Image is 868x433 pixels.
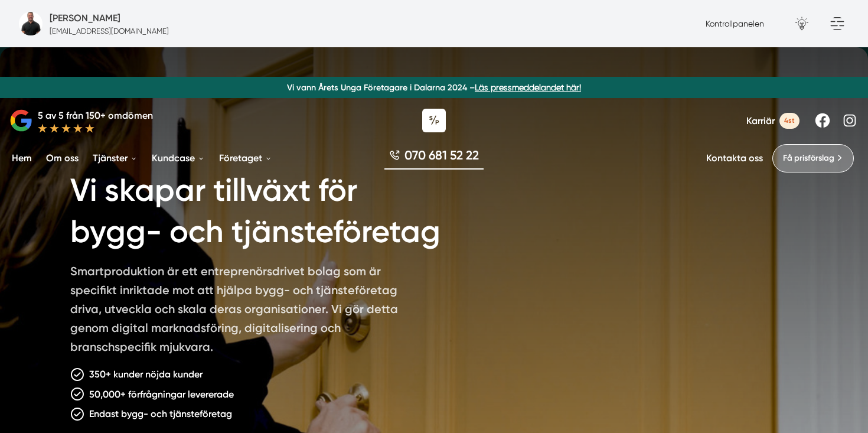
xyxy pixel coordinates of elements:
p: Smartproduktion är ett entreprenörsdrivet bolag som är specifikt inriktade mot att hjälpa bygg- o... [70,262,410,361]
a: Hem [9,143,34,173]
a: Kontrollpanelen [706,19,764,28]
span: 070 681 52 22 [404,146,479,164]
h1: Vi skapar tillväxt för bygg- och tjänsteföretag [70,156,483,262]
p: 5 av 5 från 150+ omdömen [38,108,153,123]
a: Tjänster [90,143,140,173]
a: Karriär 4st [746,113,800,129]
a: Få prisförslag [772,144,854,172]
a: Om oss [44,143,81,173]
span: Karriär [746,115,775,126]
a: Kontakta oss [706,152,763,164]
p: [EMAIL_ADDRESS][DOMAIN_NAME] [50,25,169,37]
p: 50,000+ förfrågningar levererade [89,387,234,402]
a: Företaget [217,143,275,173]
p: Vi vann Årets Unga Företagare i Dalarna 2024 – [5,82,863,93]
p: Endast bygg- och tjänsteföretag [89,406,232,421]
img: bild-pa-smartproduktion-foretag-webbyraer-i-borlange-dalarnas-lan.jpg [19,12,43,35]
h5: Försäljare [50,11,120,25]
a: Läs pressmeddelandet här! [475,83,581,92]
p: 350+ kunder nöjda kunder [89,367,203,382]
span: 4st [779,113,800,129]
a: 070 681 52 22 [384,146,484,170]
a: Kundcase [149,143,207,173]
span: Få prisförslag [783,152,834,165]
